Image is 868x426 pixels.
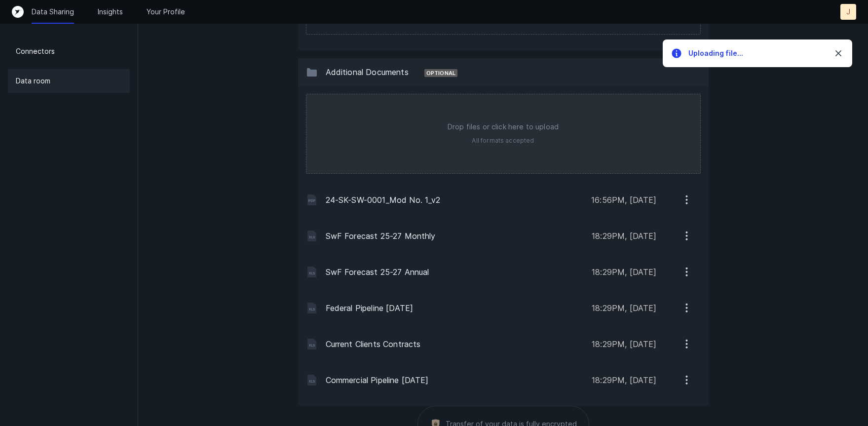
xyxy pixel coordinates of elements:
[16,75,50,87] p: Data room
[306,374,318,386] img: 296775163815d3260c449a3c76d78306.svg
[326,266,584,278] p: SwF Forecast 25-27 Annual
[16,45,55,57] p: Connectors
[326,194,584,206] p: 24-SK-SW-0001_Mod No. 1_v2
[592,266,656,278] p: 18:29PM, [DATE]
[592,230,656,242] p: 18:29PM, [DATE]
[326,302,584,314] p: Federal Pipeline [DATE]
[326,338,584,350] p: Current Clients Contracts
[8,39,130,63] a: Connectors
[306,302,318,314] img: 296775163815d3260c449a3c76d78306.svg
[306,230,318,242] img: 296775163815d3260c449a3c76d78306.svg
[592,302,656,314] p: 18:29PM, [DATE]
[306,194,318,206] img: 4c1c1a354918672bc79fcf756030187a.svg
[840,4,856,20] button: J
[592,374,656,386] p: 18:29PM, [DATE]
[306,266,318,278] img: 296775163815d3260c449a3c76d78306.svg
[846,7,850,17] p: J
[326,230,584,242] p: SwF Forecast 25-27 Monthly
[424,69,457,77] div: Optional
[688,48,825,58] h5: Uploading file...
[147,7,185,17] a: Your Profile
[592,338,656,350] p: 18:29PM, [DATE]
[8,69,130,93] a: Data room
[306,338,318,350] img: 296775163815d3260c449a3c76d78306.svg
[326,374,584,386] p: Commercial Pipeline [DATE]
[32,7,74,17] a: Data Sharing
[326,67,409,77] span: Additional Documents
[591,194,656,206] p: 16:56PM, [DATE]
[306,66,318,78] img: 13c8d1aa17ce7ae226531ffb34303e38.svg
[98,7,123,17] a: Insights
